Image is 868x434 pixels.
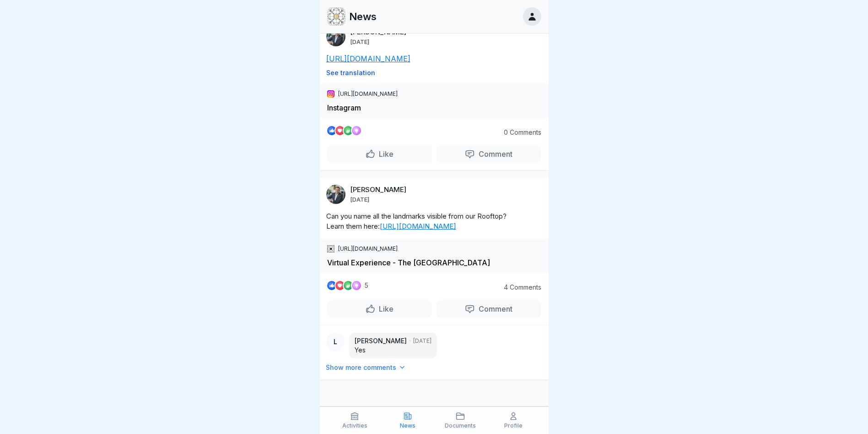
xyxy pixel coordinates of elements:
[320,84,549,118] a: [URL][DOMAIN_NAME]Instagram
[413,337,431,345] p: [DATE]
[326,211,542,231] p: Can you name all the landmarks visible from our Rooftop? Learn them here:
[475,304,512,313] p: Comment
[350,196,369,203] p: [DATE]
[338,89,398,99] p: [URL][DOMAIN_NAME]
[380,222,456,231] a: [URL][DOMAIN_NAME]
[326,363,396,372] p: Show more comments
[355,346,431,355] p: Yes
[326,54,410,63] a: [URL][DOMAIN_NAME]
[375,149,394,159] p: Like
[365,282,368,289] p: 5
[475,149,512,159] p: Comment
[327,258,541,267] p: Virtual Experience - The [GEOGRAPHIC_DATA]
[327,103,541,112] p: Instagram
[327,90,334,98] img: QaBlI0OZiks.ico
[375,304,394,313] p: Like
[350,186,406,194] p: [PERSON_NAME]
[491,129,541,136] p: 0 Comments
[338,244,398,253] p: [URL][DOMAIN_NAME]
[445,423,476,429] p: Documents
[355,336,407,346] p: [PERSON_NAME]
[350,38,369,45] p: [DATE]
[342,423,367,429] p: Activities
[328,8,345,25] img: iq62wkxo1bvcx1mt3eo7rjrc.png
[349,11,377,22] p: News
[504,423,523,429] p: Profile
[326,333,345,351] div: L
[326,69,542,77] p: See translation
[491,284,541,291] p: 4 Comments
[327,245,334,253] img: cropped-e-Icon-32x32.png
[320,239,549,273] a: [URL][DOMAIN_NAME]Virtual Experience - The [GEOGRAPHIC_DATA]
[400,423,415,429] p: News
